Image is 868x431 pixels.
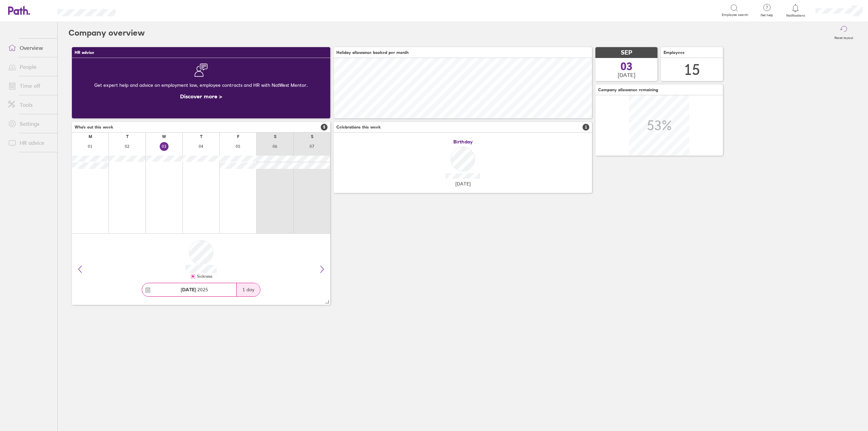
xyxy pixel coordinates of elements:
span: Notifications [785,14,807,18]
span: [DATE] [618,72,635,78]
div: F [237,134,239,139]
span: 03 [620,61,633,72]
span: Employee search [722,13,748,17]
a: Time off [3,79,57,93]
div: M [88,134,92,139]
div: 15 [684,61,700,78]
button: Reset layout [830,22,857,44]
a: Tools [3,98,57,112]
span: 1 [583,124,589,131]
strong: [DATE] [181,287,196,293]
span: 2025 [181,287,208,292]
div: S [274,134,276,139]
span: [DATE] [455,181,471,187]
span: Celebrations this week [336,125,381,130]
span: Birthday [453,139,473,144]
label: Reset layout [830,34,857,40]
span: HR advice [75,50,94,55]
div: Sickness [196,274,212,279]
span: Company allowance remaining [598,87,658,92]
div: T [126,134,129,139]
div: W [162,134,166,139]
span: Employees [664,50,685,55]
a: People [3,60,57,74]
span: Holiday allowance booked per month [336,50,409,55]
a: Notifications [785,3,807,18]
span: Get help [756,13,778,17]
div: Search [134,7,151,13]
h2: Company overview [68,22,145,44]
div: 1 day [236,283,260,296]
div: T [200,134,202,139]
span: 5 [321,124,328,131]
a: Settings [3,117,57,131]
div: Get expert help and advice on employment law, employee contracts and HR with NatWest Mentor. [77,77,325,93]
a: Overview [3,41,57,55]
span: Who's out this week [75,125,113,130]
a: Discover more > [180,93,222,100]
a: HR advice [3,136,57,150]
div: S [311,134,313,139]
span: SEP [621,49,632,56]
